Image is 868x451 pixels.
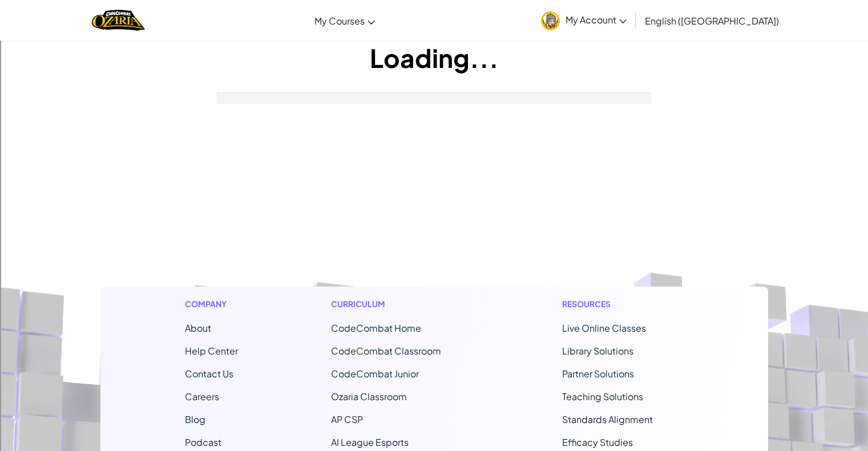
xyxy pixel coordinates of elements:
span: My Account [566,14,627,26]
img: avatar [541,11,560,30]
img: Home [92,9,145,32]
a: Ozaria by CodeCombat logo [92,9,145,32]
a: My Courses [309,5,381,36]
span: My Courses [314,15,365,27]
a: My Account [535,2,632,38]
a: English ([GEOGRAPHIC_DATA]) [639,5,785,36]
span: English ([GEOGRAPHIC_DATA]) [645,15,779,27]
